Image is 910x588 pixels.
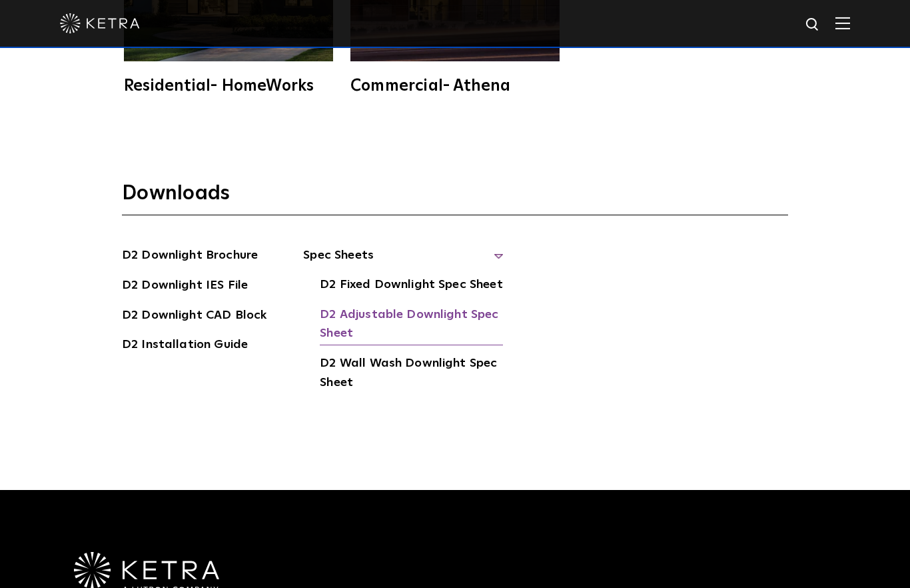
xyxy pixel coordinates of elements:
a: D2 Fixed Downlight Spec Sheet [320,275,502,297]
a: D2 Downlight CAD Block [122,306,266,327]
a: D2 Downlight Brochure [122,246,258,267]
img: ketra-logo-2019-white [60,13,140,33]
span: Spec Sheets [303,246,503,275]
div: Commercial- Athena [350,78,560,94]
a: D2 Installation Guide [122,335,248,357]
a: D2 Adjustable Downlight Spec Sheet [320,305,503,346]
div: Residential- HomeWorks [124,78,333,94]
img: search icon [805,17,821,33]
h3: Downloads [122,181,788,215]
img: Hamburger%20Nav.svg [835,17,850,29]
a: D2 Wall Wash Downlight Spec Sheet [320,354,503,395]
a: D2 Downlight IES File [122,276,248,297]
